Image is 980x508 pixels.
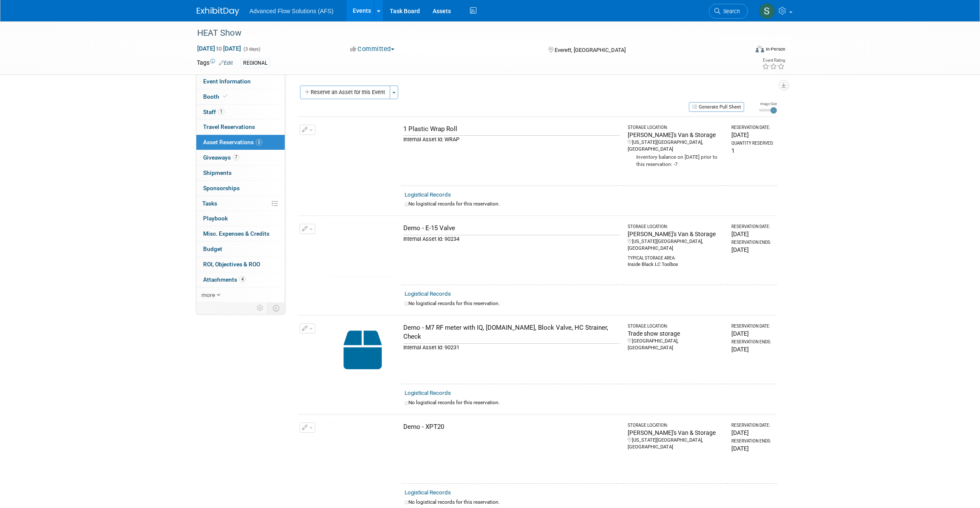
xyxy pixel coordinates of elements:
span: 4 [239,276,246,283]
div: [DATE] [731,428,773,437]
a: Attachments4 [196,272,285,287]
div: [PERSON_NAME]'s Van & Storage [628,131,724,139]
td: Toggle Event Tabs [268,303,285,314]
a: Shipments [196,166,285,180]
div: Reservation Ends: [731,240,773,245]
td: Personalize Event Tab Strip [253,303,268,314]
span: Shipments [203,169,232,176]
div: 1 [731,146,773,155]
div: Reservation Date: [731,422,773,428]
div: 1 Plastic Wrap Roll [403,125,620,134]
a: Tasks [196,196,285,211]
span: Search [720,8,740,14]
span: Asset Reservations [203,139,262,146]
a: Staff1 [196,105,285,120]
a: Giveaways7 [196,150,285,165]
div: Reservation Ends: [731,339,773,345]
div: Reservation Date: [731,224,773,230]
div: Inventory balance on [DATE] prior to this reservation: -7 [628,153,724,168]
div: Storage Location: [628,224,724,230]
a: Sponsorships [196,181,285,196]
span: Everett, [GEOGRAPHIC_DATA] [555,47,626,53]
div: [GEOGRAPHIC_DATA], [GEOGRAPHIC_DATA] [628,338,724,351]
img: View Images [328,125,398,178]
span: Attachments [203,276,246,283]
div: Demo - E-15 Valve [403,224,620,233]
div: No logistical records for this reservation. [405,200,773,208]
button: Reserve an Asset for this Event [300,86,390,99]
a: Budget [196,242,285,257]
a: Playbook [196,211,285,226]
div: Storage Location: [628,125,724,131]
div: No logistical records for this reservation. [405,499,773,506]
div: Event Rating [762,58,785,63]
span: Event Information [203,78,251,85]
div: Storage Location: [628,323,724,329]
div: Internal Asset Id: 90234 [403,235,620,243]
span: Budget [203,245,222,252]
a: Event Information [196,74,285,89]
div: Demo - M7 RF meter with IQ, [DOMAIN_NAME], Block Valve, HC Strainer, Check [403,323,620,342]
img: Capital-Asset-Icon-2.png [328,323,398,377]
div: [US_STATE][GEOGRAPHIC_DATA], [GEOGRAPHIC_DATA] [628,238,724,252]
a: more [196,288,285,303]
div: Trade show storage [628,329,724,338]
div: [DATE] [731,345,773,354]
span: Advanced Flow Solutions (AFS) [249,8,334,14]
span: Playbook [203,215,228,222]
img: ExhibitDay [197,7,239,16]
div: Event Format [698,44,785,57]
a: Logistical Records [405,390,451,396]
div: No logistical records for this reservation. [405,399,773,406]
a: Edit [219,60,233,66]
span: ROI, Objectives & ROO [203,261,260,268]
div: Reservation Ends: [731,438,773,444]
a: Logistical Records [405,191,451,198]
div: Internal Asset Id: WRAP [403,135,620,143]
div: No logistical records for this reservation. [405,300,773,307]
img: View Images [328,422,398,476]
div: Quantity Reserved: [731,140,773,146]
span: Sponsorships [203,185,240,191]
div: [US_STATE][GEOGRAPHIC_DATA], [GEOGRAPHIC_DATA] [628,437,724,451]
div: HEAT Show [194,26,735,41]
div: [US_STATE][GEOGRAPHIC_DATA], [GEOGRAPHIC_DATA] [628,139,724,153]
div: [PERSON_NAME]'s Van & Storage [628,428,724,437]
button: Generate Pull Sheet [689,102,744,112]
div: Inside Black LC Toolbox [628,261,724,268]
span: Misc. Expenses & Credits [203,230,269,237]
div: [DATE] [731,444,773,453]
span: 7 [233,154,239,160]
div: Demo - XPT20 [403,422,620,431]
span: (3 days) [243,46,261,52]
a: Misc. Expenses & Credits [196,226,285,241]
span: Staff [203,108,224,115]
div: Image Size [759,101,777,106]
span: [DATE] [DATE] [197,45,241,52]
a: Search [709,4,748,19]
div: In-Person [765,46,785,52]
div: Internal Asset Id: 90231 [403,343,620,351]
a: Logistical Records [405,291,451,297]
div: Typical Storage Area: [628,252,724,261]
div: [DATE] [731,230,773,238]
div: Storage Location: [628,422,724,428]
div: Reservation Date: [731,125,773,131]
span: more [201,291,215,298]
div: [DATE] [731,329,773,338]
a: ROI, Objectives & ROO [196,257,285,272]
span: 1 [218,108,224,115]
div: Reservation Date: [731,323,773,329]
a: Travel Reservations [196,120,285,134]
img: Format-Inperson.png [756,46,764,52]
div: [PERSON_NAME]'s Van & Storage [628,230,724,238]
td: Tags [197,58,233,68]
a: Booth [196,89,285,104]
span: Tasks [202,200,217,207]
img: View Images [328,224,398,277]
a: Asset Reservations8 [196,135,285,150]
span: 8 [256,139,262,146]
button: Committed [347,45,398,54]
div: REGIONAL [241,59,270,68]
i: Booth reservation complete [223,94,227,99]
